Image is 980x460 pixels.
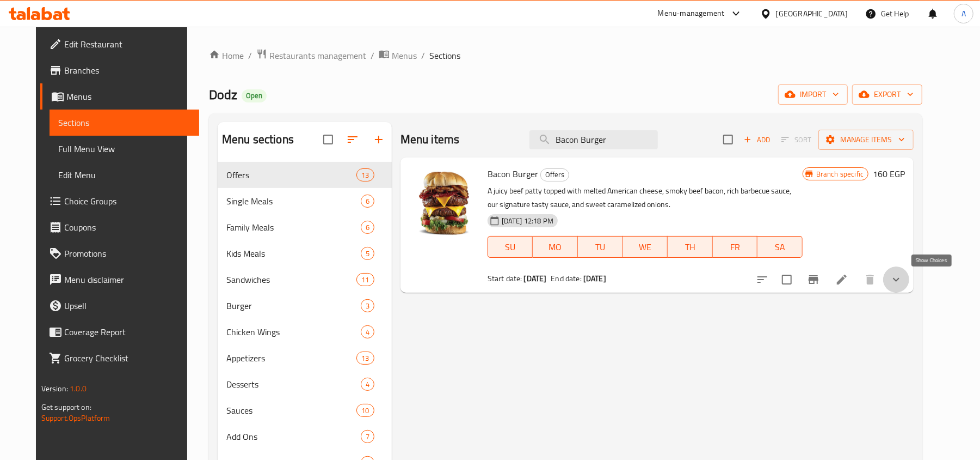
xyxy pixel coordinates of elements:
span: Offers [541,168,569,181]
input: search [529,130,658,149]
a: Coupons [40,214,200,240]
span: Chicken Wings [226,325,361,338]
span: FR [717,239,754,255]
span: Edit Restaurant [64,38,191,51]
span: Coverage Report [64,325,191,338]
span: [DATE] 12:18 PM [497,216,558,226]
div: Sauces10 [218,397,392,423]
p: A juicy beef patty topped with melted American cheese, smoky beef bacon, rich barbecue sauce, our... [488,184,803,211]
li: / [421,49,425,62]
b: [DATE] [583,271,606,286]
div: Sandwiches [226,273,357,286]
span: Upsell [64,299,191,312]
button: Branch-specific-item [800,267,827,293]
span: Desserts [226,378,361,391]
div: Kids Meals [226,247,361,260]
span: Full Menu View [58,142,191,155]
span: 6 [361,196,374,207]
span: Single Meals [226,195,361,208]
h2: Menu items [400,131,460,148]
div: items [361,221,374,234]
div: Offers [226,168,357,181]
a: Choice Groups [40,188,200,214]
a: Menus [379,49,417,63]
button: Add [739,131,774,148]
span: Sections [58,116,191,129]
span: 11 [357,275,373,285]
span: Family Meals [226,221,361,234]
span: Select to update [775,268,798,291]
span: 4 [361,379,374,390]
div: Desserts4 [218,371,392,397]
div: items [361,378,374,391]
a: Support.OpsPlatform [41,411,110,425]
span: Manage items [827,133,905,147]
button: TH [668,236,713,258]
button: SA [757,236,803,258]
div: Appetizers [226,352,357,365]
span: Promotions [64,247,191,260]
div: Menu-management [658,7,725,20]
div: items [361,430,374,443]
img: Bacon Burger [409,166,479,236]
div: Open [242,89,267,102]
span: 13 [357,170,373,180]
button: MO [533,236,578,258]
div: items [356,273,374,286]
b: [DATE] [524,271,547,286]
span: Add [742,134,772,146]
span: Menus [66,90,191,103]
div: Offers [540,168,569,181]
span: Select all sections [317,128,340,151]
button: import [778,84,848,105]
a: Home [209,49,244,62]
span: Branches [64,64,191,77]
div: Offers13 [218,162,392,188]
span: End date: [551,271,582,286]
div: items [361,247,374,260]
button: FR [713,236,758,258]
span: Add item [739,131,774,148]
div: Kids Meals5 [218,240,392,267]
div: Family Meals6 [218,214,392,240]
button: TU [578,236,623,258]
nav: breadcrumb [209,49,922,63]
div: items [361,325,374,338]
span: 1.0.0 [70,382,87,396]
span: Bacon Burger [488,166,538,182]
span: Grocery Checklist [64,352,191,365]
span: Edit Menu [58,168,191,181]
span: Select section [717,128,739,151]
span: Choice Groups [64,195,191,208]
span: Menu disclaimer [64,273,191,286]
a: Full Menu View [50,136,200,162]
span: SA [762,239,798,255]
span: A [961,8,966,20]
span: 13 [357,353,373,364]
button: sort-choices [749,267,775,293]
li: / [371,49,374,62]
div: items [356,404,374,417]
button: SU [488,236,533,258]
a: Restaurants management [256,49,366,63]
span: MO [537,239,574,255]
li: / [248,49,252,62]
span: Start date: [488,271,522,286]
a: Branches [40,57,200,83]
span: TU [582,239,619,255]
a: Promotions [40,240,200,267]
a: Upsell [40,293,200,319]
button: delete [857,267,883,293]
span: Sections [429,49,460,62]
span: export [861,88,914,101]
a: Coverage Report [40,319,200,345]
span: Menus [392,49,417,62]
div: Appetizers13 [218,345,392,371]
button: Manage items [818,130,914,150]
div: Single Meals6 [218,188,392,214]
button: export [852,84,922,105]
span: Version: [41,382,68,396]
div: items [356,352,374,365]
span: Dodz [209,82,237,107]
